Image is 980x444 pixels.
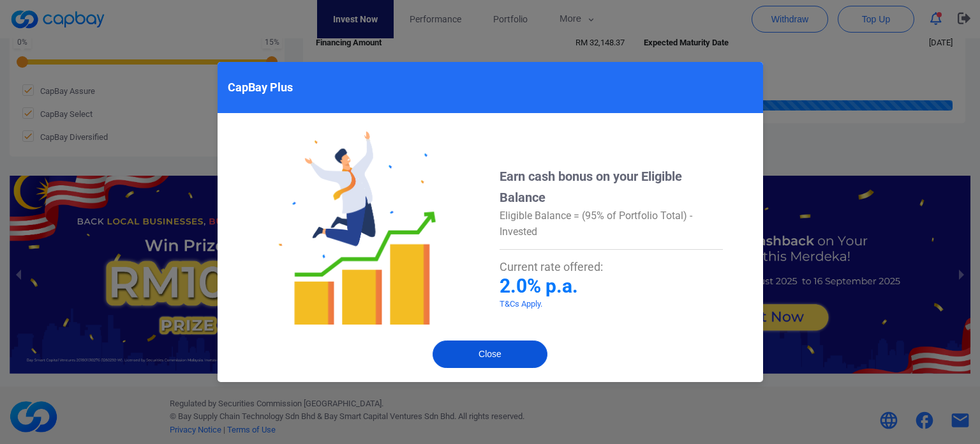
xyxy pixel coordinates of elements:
button: Close [433,341,547,368]
img: CapBay Plus [257,128,456,328]
h5: CapBay Plus [228,80,293,95]
a: T&Cs Apply. [500,299,542,309]
span: Eligible Balance = (95% of Portfolio Total) - Invested [500,210,692,238]
span: Earn cash bonus on your Eligible Balance [500,169,682,205]
span: Current rate offered: [500,260,603,273]
span: 2.0% p.a. [500,275,578,297]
